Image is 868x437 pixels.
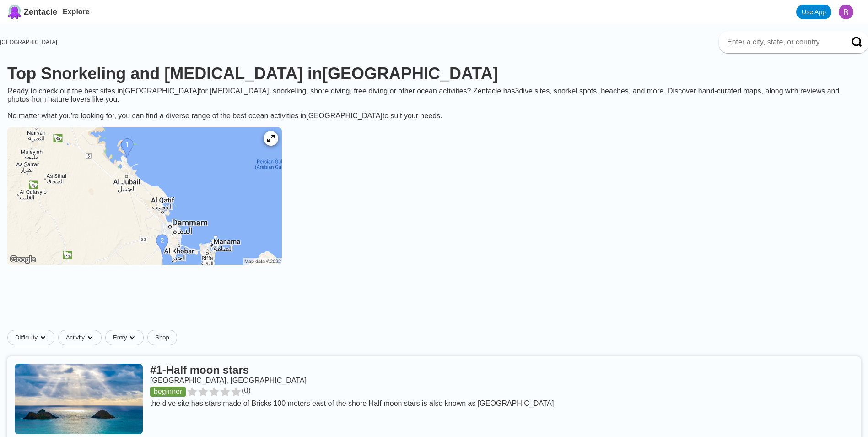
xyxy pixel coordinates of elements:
a: Use App [796,5,831,19]
img: Ryan Lobo [839,5,853,19]
h1: Top Snorkeling and [MEDICAL_DATA] in [GEOGRAPHIC_DATA] [7,64,861,83]
img: dropdown caret [129,334,136,341]
a: Shop [147,330,177,345]
span: Activity [66,334,85,341]
button: Activitydropdown caret [58,330,105,345]
button: Difficultydropdown caret [7,330,58,345]
span: Entry [113,334,127,341]
span: Zentacle [24,7,57,17]
img: dropdown caret [39,334,47,341]
input: Enter a city, state, or country [726,38,839,47]
button: Entrydropdown caret [105,330,147,345]
span: Difficulty [15,334,38,341]
img: Eastern Province dive site map [7,127,282,265]
button: Ryan Lobo [835,1,861,23]
img: Zentacle logo [7,5,22,19]
a: Explore [63,8,90,16]
a: Zentacle logoZentacle [7,5,57,19]
img: dropdown caret [86,334,94,341]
